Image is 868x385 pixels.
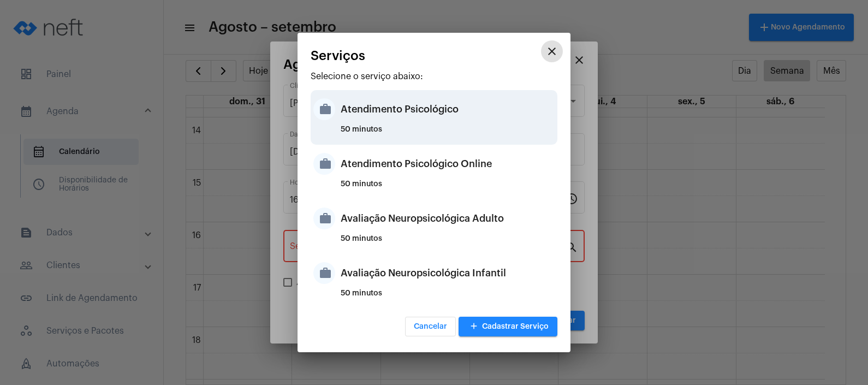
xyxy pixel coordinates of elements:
span: Cancelar [414,323,447,330]
div: 50 minutos [341,235,555,251]
div: Atendimento Psicológico [341,93,555,126]
div: Atendimento Psicológico Online [341,147,555,180]
div: Avaliação Neuropsicológica Infantil [341,257,555,289]
mat-icon: work [313,153,335,175]
div: 50 minutos [341,289,555,306]
span: Cadastrar Serviço [467,323,549,330]
button: Cancelar [405,317,456,336]
mat-icon: work [313,208,335,229]
mat-icon: work [313,262,335,284]
mat-icon: add [467,319,480,334]
span: Serviços [311,49,365,63]
div: 50 minutos [341,126,555,142]
div: Avaliação Neuropsicológica Adulto [341,202,555,235]
mat-icon: close [545,45,558,58]
div: 50 minutos [341,180,555,197]
p: Selecione o serviço abaixo: [311,72,557,81]
button: Cadastrar Serviço [459,317,557,336]
mat-icon: work [313,98,335,120]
